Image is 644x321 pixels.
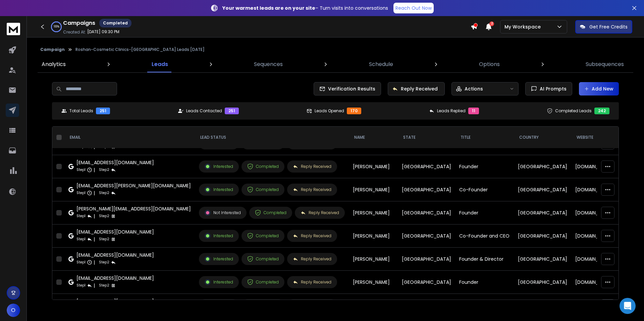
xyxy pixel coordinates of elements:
p: Step 2 [99,236,109,243]
div: [EMAIL_ADDRESS][DOMAIN_NAME] [76,275,154,281]
p: Analytics [42,60,66,68]
td: [DOMAIN_NAME] [571,155,617,178]
div: 11 [468,108,479,114]
div: [PERSON_NAME][EMAIL_ADDRESS][DOMAIN_NAME] [76,205,191,212]
span: Verification Results [325,85,375,92]
a: Leads [148,56,172,72]
p: Subsequences [586,60,624,68]
a: Schedule [365,56,397,72]
div: Completed [99,19,131,27]
a: Sequences [250,56,287,72]
p: Reach Out Now [395,5,432,11]
div: Completed [247,279,279,285]
td: [DOMAIN_NAME] [571,271,617,294]
p: | [94,167,95,173]
div: 170 [347,108,361,114]
td: [DOMAIN_NAME] [571,201,617,224]
td: [GEOGRAPHIC_DATA] [514,224,571,248]
p: Created At: [63,29,86,35]
p: Reply Received [401,85,438,92]
p: Total Leads [69,108,93,114]
td: [PERSON_NAME] [349,155,398,178]
p: Schedule [369,60,393,68]
p: Step 2 [99,259,109,266]
td: [PERSON_NAME] [349,224,398,248]
p: Leads Contacted [186,108,222,114]
th: EMAIL [64,127,195,148]
button: Campaign [40,47,65,52]
p: – Turn visits into conversations [222,5,388,11]
strong: Your warmest leads are on your site [222,5,315,11]
td: Co-Founder and CEO [455,224,514,248]
th: website [571,127,617,148]
p: Step 1 [76,259,86,266]
p: Leads Opened [315,108,344,114]
p: 100 % [54,25,59,29]
img: logo [7,23,20,35]
td: Founder [455,201,514,224]
td: [DOMAIN_NAME] [571,294,617,317]
button: O [7,304,20,317]
td: [GEOGRAPHIC_DATA] [514,271,571,294]
td: Founder [455,155,514,178]
div: 242 [594,108,609,114]
td: [DOMAIN_NAME] [571,178,617,201]
td: [GEOGRAPHIC_DATA] [398,271,455,294]
td: [DOMAIN_NAME] [571,248,617,271]
p: Step 1 [76,167,86,173]
p: Leads Replied [437,108,466,114]
p: Actions [465,85,483,92]
button: AI Prompts [525,82,572,95]
p: | [94,282,95,289]
button: Verification Results [314,82,381,95]
div: Interested [205,233,233,239]
th: title [455,127,514,148]
button: Add New [579,82,619,95]
div: Reply Received [293,164,331,169]
td: [GEOGRAPHIC_DATA] [514,155,571,178]
p: | [94,259,95,266]
p: | [94,213,95,219]
a: Options [475,56,504,72]
th: LEAD STATUS [195,127,349,148]
p: Step 1 [76,190,86,196]
div: Interested [205,187,233,193]
td: [PERSON_NAME] [349,248,398,271]
div: Completed [247,256,279,262]
th: NAME [349,127,398,148]
p: | [94,236,95,243]
div: [EMAIL_ADDRESS][PERSON_NAME][DOMAIN_NAME] [76,182,191,189]
div: Open Intercom Messenger [620,298,636,314]
div: [EMAIL_ADDRESS][DOMAIN_NAME] [76,159,154,166]
div: [EMAIL_ADDRESS][DOMAIN_NAME] [76,298,154,305]
div: Completed [247,164,279,170]
span: AI Prompts [537,85,567,92]
td: [DOMAIN_NAME] [571,224,617,248]
div: Reply Received [293,279,331,285]
a: Subsequences [582,56,628,72]
p: Completed Leads [555,108,592,114]
td: [PERSON_NAME] [349,201,398,224]
h1: Campaigns [63,19,95,27]
div: Not Interested [205,210,241,216]
td: [GEOGRAPHIC_DATA] [398,294,455,317]
p: Leads [152,60,168,68]
p: Step 2 [99,213,109,219]
div: Interested [205,279,233,285]
p: Step 2 [99,167,109,173]
div: Interested [205,256,233,262]
div: [EMAIL_ADDRESS][DOMAIN_NAME] [76,252,154,258]
p: Sequences [254,60,283,68]
a: Reach Out Now [393,3,434,13]
p: Step 2 [99,190,109,196]
p: Options [479,60,500,68]
td: [GEOGRAPHIC_DATA] [398,248,455,271]
div: 251 [225,108,239,114]
span: 2 [489,21,494,26]
td: [PERSON_NAME] [349,271,398,294]
p: Roshan-Cosmetic Clinics-[GEOGRAPHIC_DATA] Leads [DATE] [75,47,205,52]
td: Founder [455,294,514,317]
td: [GEOGRAPHIC_DATA] [398,224,455,248]
button: Get Free Credits [575,20,632,34]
